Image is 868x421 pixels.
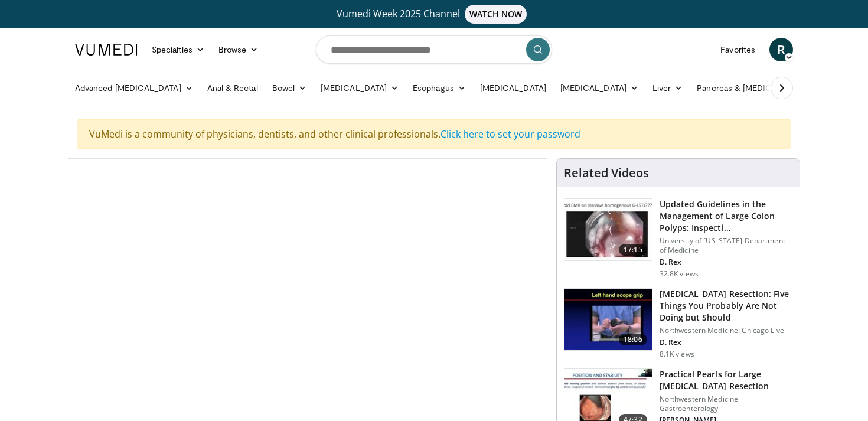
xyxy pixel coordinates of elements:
[660,350,694,359] p: 8.1K views
[406,76,473,100] a: Esophagus
[77,5,791,24] a: Vumedi Week 2025 ChannelWATCH NOW
[316,35,552,64] input: Search topics, interventions
[77,119,791,149] div: VuMedi is a community of physicians, dentists, and other clinical professionals.
[660,257,792,267] p: D. Rex
[440,128,580,141] a: Click here to set your password
[660,338,792,347] p: D. Rex
[619,334,647,345] span: 18:06
[553,76,645,100] a: [MEDICAL_DATA]
[75,44,138,56] img: VuMedi Logo
[564,198,792,279] a: 17:15 Updated Guidelines in the Management of Large Colon Polyps: Inspecti… University of [US_STA...
[619,244,647,256] span: 17:15
[265,76,314,100] a: Bowel
[145,38,211,61] a: Specialties
[564,166,649,180] h4: Related Videos
[660,269,699,279] p: 32.8K views
[200,76,265,100] a: Anal & Rectal
[465,5,527,24] span: WATCH NOW
[713,38,762,61] a: Favorites
[473,76,553,100] a: [MEDICAL_DATA]
[660,288,792,324] h3: [MEDICAL_DATA] Resection: Five Things You Probably Are Not Doing but Should
[660,368,792,392] h3: Practical Pearls for Large [MEDICAL_DATA] Resection
[690,76,828,100] a: Pancreas & [MEDICAL_DATA]
[660,394,792,413] p: Northwestern Medicine Gastroenterology
[564,199,652,260] img: dfcfcb0d-b871-4e1a-9f0c-9f64970f7dd8.150x105_q85_crop-smart_upscale.jpg
[660,326,792,335] p: Northwestern Medicine: Chicago Live
[564,288,792,359] a: 18:06 [MEDICAL_DATA] Resection: Five Things You Probably Are Not Doing but Should Northwestern Me...
[314,76,406,100] a: [MEDICAL_DATA]
[660,236,792,255] p: University of [US_STATE] Department of Medicine
[660,198,792,234] h3: Updated Guidelines in the Management of Large Colon Polyps: Inspecti…
[564,289,652,350] img: 264924ef-8041-41fd-95c4-78b943f1e5b5.150x105_q85_crop-smart_upscale.jpg
[68,76,200,100] a: Advanced [MEDICAL_DATA]
[211,38,266,61] a: Browse
[645,76,690,100] a: Liver
[769,38,793,61] a: R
